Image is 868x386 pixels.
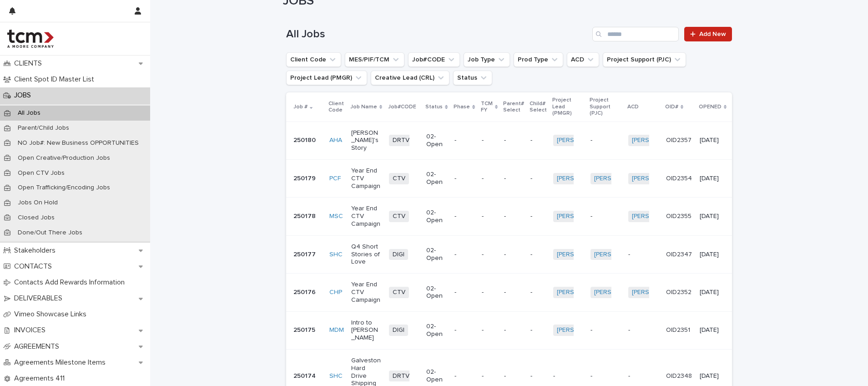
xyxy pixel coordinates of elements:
[293,326,322,334] p: 250175
[10,326,53,335] p: INVOICES
[10,184,117,192] p: Open Trafficking/Encoding Jobs
[454,102,470,112] p: Phase
[699,31,726,37] span: Add New
[699,102,722,112] p: OPENED
[666,251,692,259] p: OID2347
[10,199,65,207] p: Jobs On Hold
[389,325,408,336] span: DIGI
[426,171,447,186] p: 02-Open
[482,372,497,380] p: -
[481,99,493,116] p: TCM FY
[530,213,546,220] p: -
[10,75,101,84] p: Client Spot ID Master List
[530,99,547,116] p: Child# Select
[286,198,773,235] tr: 250178MSC Year End CTV CampaignCTV02-Open----[PERSON_NAME]-TCM -[PERSON_NAME]-TCM OID2355[DATE]-
[286,235,773,273] tr: 250177SHC Q4 Short Stories of LoveDIGI02-Open----[PERSON_NAME]-TCM [PERSON_NAME]-TCM -OID2347[DATE]-
[371,71,449,85] button: Creative Lead (CRL)
[426,133,447,148] p: 02-Open
[557,175,622,183] a: [PERSON_NAME]-TCM
[530,289,546,296] p: -
[389,173,409,184] span: CTV
[10,294,70,303] p: DELIVERABLES
[10,59,49,68] p: CLIENTS
[7,30,54,48] img: 4hMmSqQkux38exxPVZHQ
[666,326,692,334] p: OID2351
[530,251,546,259] p: -
[557,289,622,296] a: [PERSON_NAME]-TCM
[482,289,497,296] p: -
[10,262,59,271] p: CONTACTS
[482,213,497,220] p: -
[553,372,584,380] p: -
[293,372,322,380] p: 250174
[482,175,497,183] p: -
[514,52,563,67] button: Prod Type
[293,137,322,144] p: 250180
[454,137,474,144] p: -
[286,52,341,67] button: Client Code
[700,175,726,183] p: [DATE]
[10,374,72,383] p: Agreements 411
[552,95,585,118] p: Project Lead (PMGR)
[504,326,523,334] p: -
[389,249,408,260] span: DIGI
[329,372,343,380] a: SHC
[700,137,726,144] p: [DATE]
[351,167,382,190] p: Year End CTV Campaign
[426,323,447,338] p: 02-Open
[351,129,382,152] p: [PERSON_NAME]'s Story
[482,251,497,259] p: -
[425,102,443,112] p: Status
[666,175,692,183] p: OID2354
[700,289,726,296] p: [DATE]
[504,213,523,220] p: -
[530,326,546,334] p: -
[666,289,692,296] p: OID2352
[454,326,474,334] p: -
[557,137,622,144] a: [PERSON_NAME]-TCM
[454,289,474,296] p: -
[351,281,382,304] p: Year End CTV Campaign
[10,91,38,100] p: JOBS
[286,28,589,41] h1: All Jobs
[454,175,474,183] p: -
[590,137,621,144] p: -
[700,213,726,220] p: [DATE]
[700,372,726,380] p: [DATE]
[666,213,692,220] p: OID2355
[665,102,678,112] p: OID#
[10,246,63,255] p: Stakeholders
[388,102,416,112] p: Job#CODE
[286,311,773,349] tr: 250175MDM Intro to [PERSON_NAME]DIGI02-Open----[PERSON_NAME]-TCM --OID2351[DATE]-
[329,289,342,296] a: CHP
[389,135,413,146] span: DRTV
[567,52,599,67] button: ACD
[293,102,308,112] p: Job #
[389,371,413,382] span: DRTV
[10,358,113,367] p: Agreements Milestone Items
[286,274,773,311] tr: 250176CHP Year End CTV CampaignCTV02-Open----[PERSON_NAME]-TCM [PERSON_NAME]-TCM [PERSON_NAME]-TC...
[10,124,76,132] p: Parent/Child Jobs
[389,287,409,298] span: CTV
[293,251,322,259] p: 250177
[530,137,546,144] p: -
[530,372,546,380] p: -
[10,139,146,147] p: NO Job#: New Business OPPORTUNITIES
[504,372,523,380] p: -
[594,175,659,183] a: [PERSON_NAME]-TCM
[684,27,732,41] a: Add New
[628,372,659,380] p: -
[482,326,497,334] p: -
[10,109,48,117] p: All Jobs
[628,326,659,334] p: -
[351,205,382,228] p: Year End CTV Campaign
[426,368,447,384] p: 02-Open
[592,27,679,41] div: Search
[504,289,523,296] p: -
[464,52,510,67] button: Job Type
[632,175,697,183] a: [PERSON_NAME]-TCM
[426,247,447,262] p: 02-Open
[453,71,492,85] button: Status
[351,319,382,342] p: Intro to [PERSON_NAME]
[350,102,377,112] p: Job Name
